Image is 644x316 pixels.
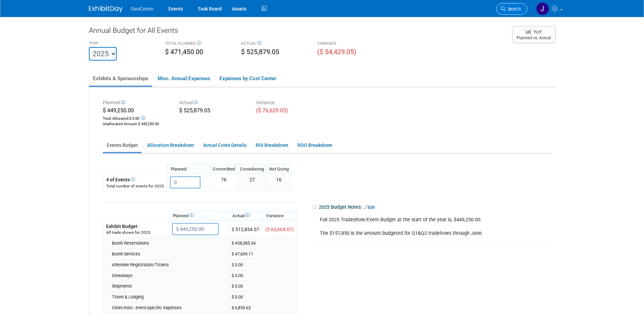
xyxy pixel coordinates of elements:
[103,115,169,121] div: Total Allocated:
[103,121,169,127] div: :
[256,99,323,107] div: Variance
[103,99,169,107] div: Planned
[229,221,262,238] td: $ 512,854.07
[229,281,297,292] td: $ 0.00
[143,139,198,152] a: Allocation Breakdown
[293,139,336,152] a: ROO Breakdown
[89,71,152,86] a: Exhibits & Sponsorships
[267,174,291,191] td: 16
[210,164,238,174] th: Committed
[112,251,225,257] div: Booth Services
[112,273,225,279] div: Giveaways
[112,294,225,300] div: Travel & Lodging
[229,211,262,221] th: Actual
[179,99,246,107] div: Actual
[112,305,225,311] div: Other/misc. event-specific expenses
[317,41,383,47] div: VARIANCE
[252,139,292,152] a: ROI Breakdown
[315,213,502,240] div: Full 2025 Tradeshow/Event Budget at the start of the year is, $449,250.00. The $157,850 is the am...
[112,240,225,246] div: Booth Reservations
[312,202,551,212] div: 2025 Budget Notes:
[256,107,288,114] span: ($ 76,629.05)
[238,164,267,174] th: Considering
[131,6,154,12] span: GeoComm
[106,223,166,230] div: Exhibit Budget
[229,270,297,281] td: $ 0.00
[165,41,231,47] div: TOTAL PLANNED
[533,29,542,35] span: YoY
[112,283,225,289] div: Shipments
[89,6,123,13] img: ExhibitDay
[179,107,246,116] div: $ 525,879.05
[106,183,164,189] div: Total number of events for 2025
[169,211,229,221] th: Planned
[103,122,137,126] span: Unallocated Amount
[364,205,375,210] a: Edit
[103,107,134,114] span: $ 449,250.00
[267,164,291,174] th: Not Going
[199,139,250,152] a: Actual Costs Details
[229,292,297,302] td: $ 0.00
[241,48,279,56] span: $ 525,879.05
[512,26,555,43] button: YoY Planned vs. Actual
[238,174,267,191] td: 27
[215,71,280,86] a: Expenses by Cost Center
[210,174,238,191] td: 76
[167,164,210,174] th: Planned
[241,41,307,47] div: ACTUAL
[129,116,139,121] span: $ 0.00
[229,238,297,249] td: $ 458,385.34
[112,262,225,268] div: Attendee Registration/Tickets
[262,211,297,221] th: Variance
[496,3,527,15] a: Search
[536,2,549,15] img: Jason Kim
[505,6,521,12] span: Search
[106,230,166,235] div: All trade shows for 2025
[89,25,505,39] div: Annual Budget for All Events
[165,48,203,56] span: $ 471,450.00
[265,227,294,232] span: ($ 63,604.07)
[138,122,159,126] span: $ 449,250.00
[317,48,356,56] span: ($ 54,429.05)
[229,302,297,313] td: $ 6,859.62
[89,41,155,47] div: YEAR
[103,139,142,152] a: Events Budget
[229,249,297,259] td: $ 47,609.11
[229,259,297,270] td: $ 0.00
[153,71,214,86] a: Misc. Annual Expenses
[106,176,164,183] div: # of Events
